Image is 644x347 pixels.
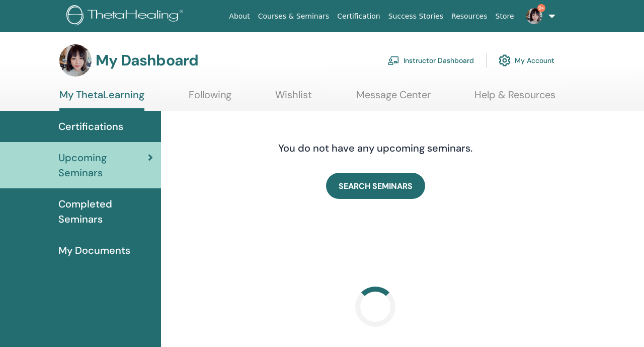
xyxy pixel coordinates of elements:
a: Wishlist [275,89,312,108]
a: Certification [333,7,384,26]
img: default.jpg [526,8,542,24]
a: Following [189,89,231,108]
a: Success Stories [384,7,447,26]
a: Help & Resources [474,89,555,108]
a: Message Center [356,89,431,108]
a: My ThetaLearning [59,89,144,111]
h4: You do not have any upcoming seminars. [217,142,534,154]
a: Resources [447,7,492,26]
img: chalkboard-teacher.svg [387,56,399,65]
a: My Account [499,49,554,72]
img: cog.svg [499,52,511,69]
img: default.jpg [59,44,92,77]
span: Certifications [58,119,123,134]
a: About [225,7,254,26]
a: Instructor Dashboard [387,49,474,72]
a: Store [492,7,518,26]
span: Upcoming Seminars [58,150,148,180]
span: SEARCH SEMINARS [339,181,413,191]
img: logo.png [66,5,187,28]
span: Completed Seminars [58,196,153,227]
a: Courses & Seminars [254,7,334,26]
a: SEARCH SEMINARS [326,173,425,199]
h3: My Dashboard [96,51,198,70]
span: 9+ [537,4,545,12]
span: My Documents [58,243,130,258]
